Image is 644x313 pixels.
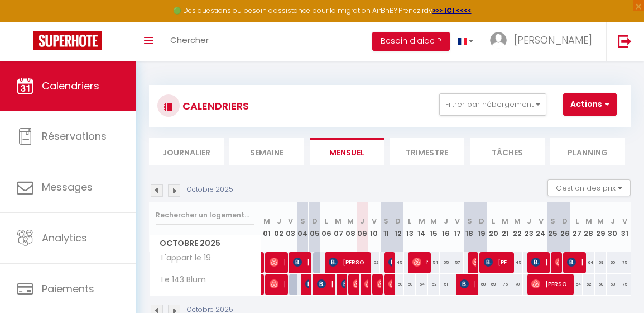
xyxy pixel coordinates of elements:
[585,216,592,226] abbr: M
[156,205,254,225] input: Rechercher un logement...
[618,252,631,273] div: 75
[408,216,411,226] abbr: L
[42,79,99,93] span: Calendriers
[404,274,416,295] div: 50
[419,216,425,226] abbr: M
[595,274,607,295] div: 58
[312,216,318,226] abbr: D
[150,235,261,252] span: Octobre 2025
[377,273,381,295] span: [PERSON_NAME]
[618,274,631,295] div: 75
[305,273,309,295] span: [PERSON_NAME]
[622,216,627,226] abbr: V
[607,252,618,273] div: 60
[285,202,296,252] th: 03
[472,252,476,273] span: [PERSON_NAME]
[180,93,249,118] h3: CALENDRIERS
[444,216,448,226] abbr: J
[277,216,281,226] abbr: J
[475,202,487,252] th: 19
[395,216,401,226] abbr: D
[535,202,547,252] th: 24
[514,216,521,226] abbr: M
[499,202,511,252] th: 21
[404,202,416,252] th: 13
[33,31,102,50] img: Super Booking
[368,252,380,273] div: 52
[460,273,475,295] span: [MEDICAL_DATA][PERSON_NAME]
[523,202,535,252] th: 23
[392,202,403,252] th: 12
[451,202,463,252] th: 17
[479,216,484,226] abbr: D
[440,252,451,273] div: 55
[383,216,388,226] abbr: S
[597,216,604,226] abbr: M
[229,138,304,165] li: Semaine
[595,252,607,273] div: 59
[502,216,508,226] abbr: M
[273,202,285,252] th: 02
[317,273,333,295] span: [PERSON_NAME]
[511,274,523,295] div: 70
[263,216,270,226] abbr: M
[42,231,87,245] span: Analytics
[372,32,450,51] button: Besoin d'aide ?
[563,93,617,116] button: Actions
[470,138,545,165] li: Tâches
[451,252,463,273] div: 57
[388,252,392,273] span: [PERSON_NAME]
[149,138,224,165] li: Journalier
[440,274,451,295] div: 51
[288,216,293,226] abbr: V
[539,216,544,226] abbr: V
[611,216,615,226] abbr: J
[567,252,583,273] span: [PERSON_NAME]
[42,180,93,194] span: Messages
[547,179,631,196] button: Gestion des prix
[329,252,368,273] span: [PERSON_NAME]
[607,274,618,295] div: 59
[270,252,285,273] span: [PERSON_NAME]
[475,274,487,295] div: 68
[607,202,618,252] th: 30
[151,252,214,264] span: L'appart le 19
[499,274,511,295] div: 75
[412,252,428,273] span: Naïan Baron
[187,184,233,195] p: Octobre 2025
[482,22,606,61] a: ... [PERSON_NAME]
[300,216,305,226] abbr: S
[257,274,262,295] a: [PERSON_NAME]
[618,34,632,48] img: logout
[440,202,451,252] th: 16
[261,202,273,252] th: 01
[372,216,377,226] abbr: V
[531,252,547,273] span: [PERSON_NAME]
[439,93,546,116] button: Filtrer par hébergement
[392,274,403,295] div: 50
[531,273,570,295] span: [PERSON_NAME]
[595,202,607,252] th: 29
[344,202,356,252] th: 08
[487,202,499,252] th: 20
[170,34,209,46] span: Chercher
[356,202,368,252] th: 09
[492,216,495,226] abbr: L
[151,274,209,286] span: Le 143 Blum
[293,252,309,273] span: [PERSON_NAME]
[583,252,594,273] div: 64
[583,274,594,295] div: 62
[270,273,285,295] span: [PERSON_NAME]
[341,273,345,295] span: [PERSON_NAME]
[162,22,217,61] a: Chercher
[555,252,559,273] span: [PERSON_NAME]
[380,202,392,252] th: 11
[388,273,392,295] span: [PERSON_NAME]
[527,216,531,226] abbr: J
[432,6,472,15] a: >>> ICI <<<<
[514,33,592,47] span: [PERSON_NAME]
[353,273,357,295] span: [PERSON_NAME]
[390,138,464,165] li: Trimestre
[464,202,475,252] th: 18
[42,129,107,143] span: Réservations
